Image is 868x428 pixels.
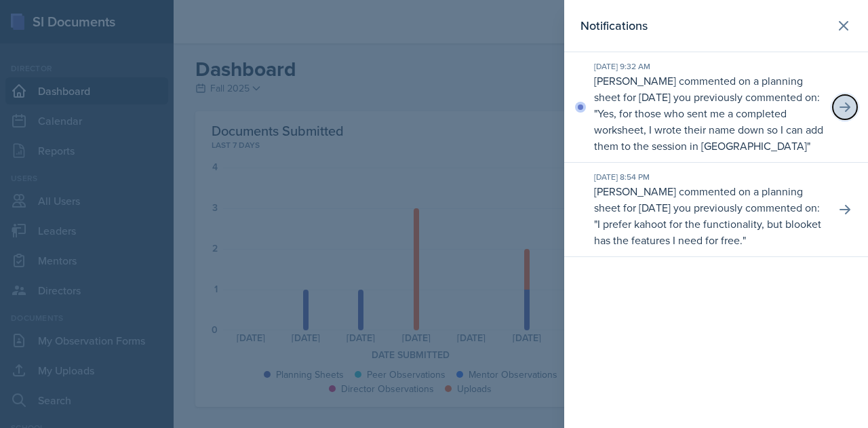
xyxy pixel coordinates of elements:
[594,60,825,73] div: [DATE] 9:32 AM
[580,16,648,35] h2: Notifications
[594,73,825,154] p: [PERSON_NAME] commented on a planning sheet for [DATE] you previously commented on: " "
[594,171,825,183] div: [DATE] 8:54 PM
[594,216,821,248] p: I prefer kahoot for the functionality, but blooket has the features I need for free.
[594,106,823,153] p: Yes, for those who sent me a completed worksheet, I wrote their name down so I can add them to th...
[594,183,825,248] p: [PERSON_NAME] commented on a planning sheet for [DATE] you previously commented on: " "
